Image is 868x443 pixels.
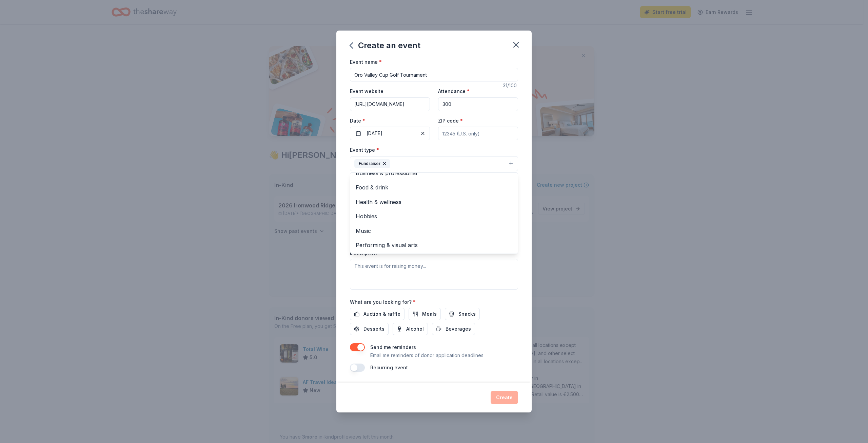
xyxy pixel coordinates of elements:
button: Fundraiser [350,156,518,171]
span: Performing & visual arts [356,241,512,250]
span: Business & professional [356,169,512,178]
div: Fundraiser [350,172,518,254]
span: Hobbies [356,212,512,221]
span: Music [356,226,512,235]
span: Health & wellness [356,198,512,206]
div: Fundraiser [354,159,390,168]
span: Food & drink [356,183,512,192]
